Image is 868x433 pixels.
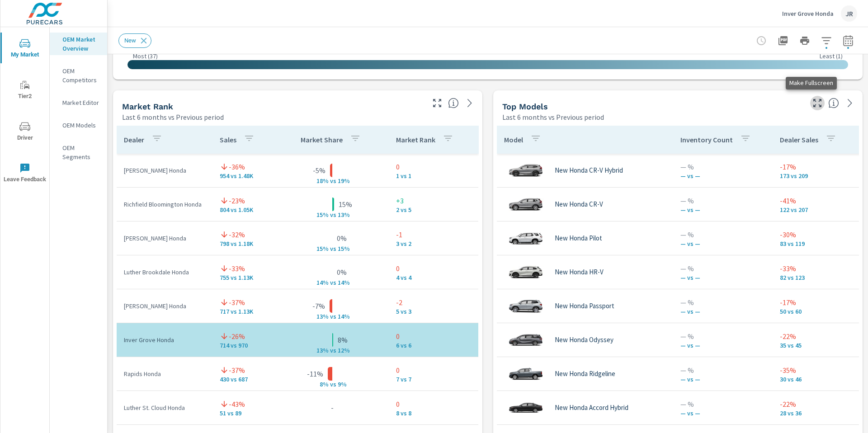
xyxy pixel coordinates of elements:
[229,161,245,172] p: -36%
[337,233,347,244] p: 0%
[680,135,733,144] p: Inventory Count
[508,292,544,320] img: glamour
[124,335,205,344] p: Inver Grove Honda
[62,66,100,85] p: OEM Competitors
[62,35,100,53] p: OEM Market Overview
[50,96,107,109] div: Market Editor
[782,9,834,18] p: Inver Grove Honda
[133,52,158,60] p: Most ( 37 )
[333,312,355,320] p: s 14%
[396,297,471,308] p: -2
[780,172,854,179] p: 173 vs 209
[331,402,334,413] p: -
[680,161,765,172] p: — %
[780,342,854,349] p: 35 vs 45
[780,409,854,417] p: 28 vs 36
[229,365,245,376] p: -37%
[50,118,107,132] div: OEM Models
[780,308,854,315] p: 50 vs 60
[780,274,854,281] p: 82 vs 123
[229,399,245,409] p: -43%
[62,121,100,130] p: OEM Models
[680,172,765,179] p: — vs —
[555,302,614,310] p: New Honda Passport
[310,346,333,354] p: 13% v
[124,135,144,144] p: Dealer
[0,27,49,193] div: nav menu
[312,301,325,311] p: -7%
[555,200,603,208] p: New Honda CR-V
[62,98,100,107] p: Market Editor
[310,380,333,388] p: 8% v
[396,399,471,409] p: 0
[680,308,765,315] p: — vs —
[396,331,471,342] p: 0
[680,409,765,417] p: — vs —
[313,165,325,176] p: -5%
[124,200,205,209] p: Richfield Bloomington Honda
[820,52,843,60] p: Least ( 1 )
[396,342,471,349] p: 6 vs 6
[508,360,544,387] img: glamour
[396,376,471,383] p: 7 vs 7
[220,135,236,144] p: Sales
[220,342,269,349] p: 714 vs 970
[220,409,269,417] p: 51 vs 89
[680,206,765,213] p: — vs —
[396,161,471,172] p: 0
[555,234,602,242] p: New Honda Pilot
[780,297,854,308] p: -17%
[220,308,269,315] p: 717 vs 1,130
[337,267,347,278] p: 0%
[680,342,765,349] p: — vs —
[817,32,835,50] button: Apply Filters
[50,33,107,55] div: OEM Market Overview
[396,229,471,240] p: -1
[333,346,355,354] p: s 12%
[680,399,765,409] p: — %
[3,121,47,143] span: Driver
[680,274,765,281] p: — vs —
[333,278,355,287] p: s 14%
[780,376,854,383] p: 30 vs 46
[680,297,765,308] p: — %
[680,331,765,342] p: — %
[774,32,792,50] button: "Export Report to PDF"
[780,240,854,247] p: 83 vs 119
[502,102,548,111] h5: Top Models
[338,334,348,345] p: 8%
[333,245,355,253] p: s 15%
[62,143,100,161] p: OEM Segments
[229,331,245,342] p: -26%
[555,268,604,276] p: New Honda HR-V
[220,274,269,281] p: 755 vs 1,129
[3,163,47,185] span: Leave Feedback
[502,112,604,122] p: Last 6 months vs Previous period
[310,177,333,185] p: 18% v
[122,102,173,111] h5: Market Rank
[780,399,854,409] p: -22%
[220,172,269,179] p: 954 vs 1,483
[50,64,107,87] div: OEM Competitors
[124,403,205,412] p: Luther St. Cloud Honda
[680,263,765,274] p: — %
[310,211,333,219] p: 15% v
[839,32,857,50] button: Select Date Range
[339,199,352,210] p: 15%
[555,336,613,344] p: New Honda Odyssey
[229,263,245,274] p: -33%
[220,376,269,383] p: 430 vs 687
[396,172,471,179] p: 1 vs 1
[333,177,355,185] p: s 19%
[124,369,205,378] p: Rapids Honda
[555,166,623,174] p: New Honda CR-V Hybrid
[780,161,854,172] p: -17%
[680,195,765,206] p: — %
[229,297,245,308] p: -37%
[229,195,245,206] p: -23%
[780,263,854,274] p: -33%
[333,211,355,219] p: s 13%
[396,195,471,206] p: +3
[780,365,854,376] p: -35%
[508,259,544,286] img: glamour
